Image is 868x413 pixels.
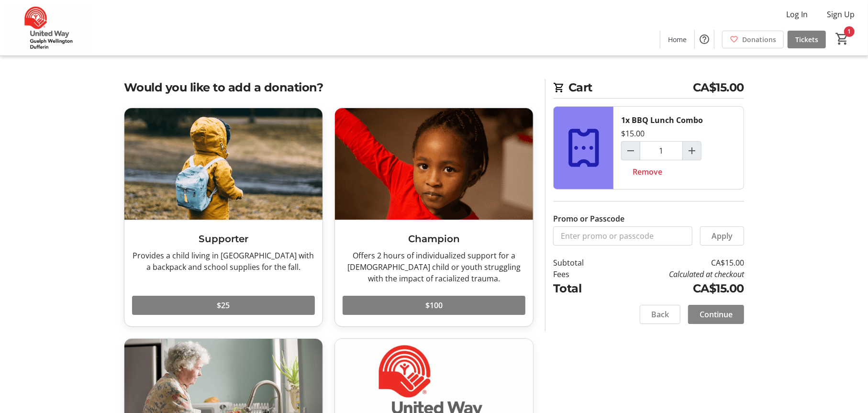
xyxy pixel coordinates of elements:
[683,142,701,160] button: Increment by one
[553,280,609,297] td: Total
[712,230,733,242] span: Apply
[621,162,674,181] button: Remove
[695,30,714,49] button: Help
[609,257,744,268] td: CA$15.00
[124,108,323,220] img: Supporter
[553,79,744,99] h2: Cart
[217,300,230,311] span: $25
[786,9,808,20] span: Log In
[621,114,703,126] div: 1x BBQ Lunch Combo
[553,257,609,268] td: Subtotal
[660,31,694,48] a: Home
[742,34,776,45] span: Donations
[343,250,525,284] div: Offers 2 hours of individualized support for a [DEMOGRAPHIC_DATA] child or youth struggling with ...
[640,141,683,160] input: BBQ Lunch Combo Quantity
[827,9,855,20] span: Sign Up
[132,232,315,246] h3: Supporter
[124,79,534,96] h2: Would you like to add a donation?
[132,296,315,315] button: $25
[609,280,744,297] td: CA$15.00
[609,268,744,280] td: Calculated at checkout
[700,226,744,246] button: Apply
[622,142,640,160] button: Decrement by one
[621,128,645,139] div: $15.00
[834,30,851,47] button: Cart
[6,4,91,52] img: United Way Guelph Wellington Dufferin's Logo
[425,300,443,311] span: $100
[343,232,525,246] h3: Champion
[651,309,669,320] span: Back
[722,31,784,48] a: Donations
[335,108,533,220] img: Champion
[693,79,744,96] span: CA$15.00
[779,7,815,22] button: Log In
[819,7,862,22] button: Sign Up
[633,166,662,178] span: Remove
[668,34,687,45] span: Home
[700,309,733,320] span: Continue
[788,31,826,48] a: Tickets
[640,305,680,324] button: Back
[795,34,818,45] span: Tickets
[553,226,692,246] input: Enter promo or passcode
[343,296,525,315] button: $100
[553,213,624,224] label: Promo or Passcode
[132,250,315,273] div: Provides a child living in [GEOGRAPHIC_DATA] with a backpack and school supplies for the fall.
[688,305,744,324] button: Continue
[553,268,609,280] td: Fees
